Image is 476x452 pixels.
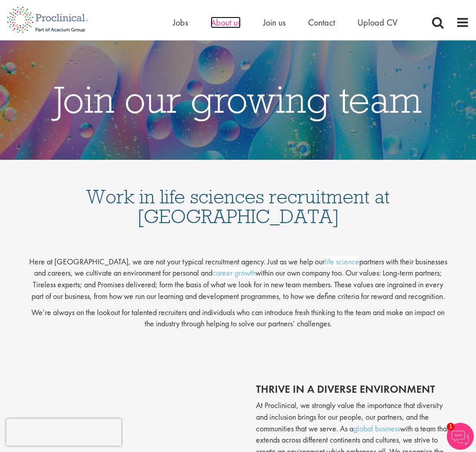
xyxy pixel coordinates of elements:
[27,169,449,226] h1: Work in life sciences recruitment at [GEOGRAPHIC_DATA]
[447,423,454,430] span: 1
[357,17,397,28] a: Upload CV
[212,268,256,278] a: career growth
[211,17,241,28] a: About us
[263,17,286,28] a: Join us
[308,17,335,28] a: Contact
[173,17,188,28] a: Jobs
[256,383,449,395] h2: thrive in a diverse environment
[325,256,359,267] a: life science
[447,423,474,450] img: Chatbot
[27,307,449,329] p: We’re always on the lookout for talented recruiters and individuals who can introduce fresh think...
[6,419,121,446] iframe: reCAPTCHA
[27,249,449,302] p: Here at [GEOGRAPHIC_DATA], we are not your typical recruitment agency. Just as we help our partne...
[353,423,400,434] a: global business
